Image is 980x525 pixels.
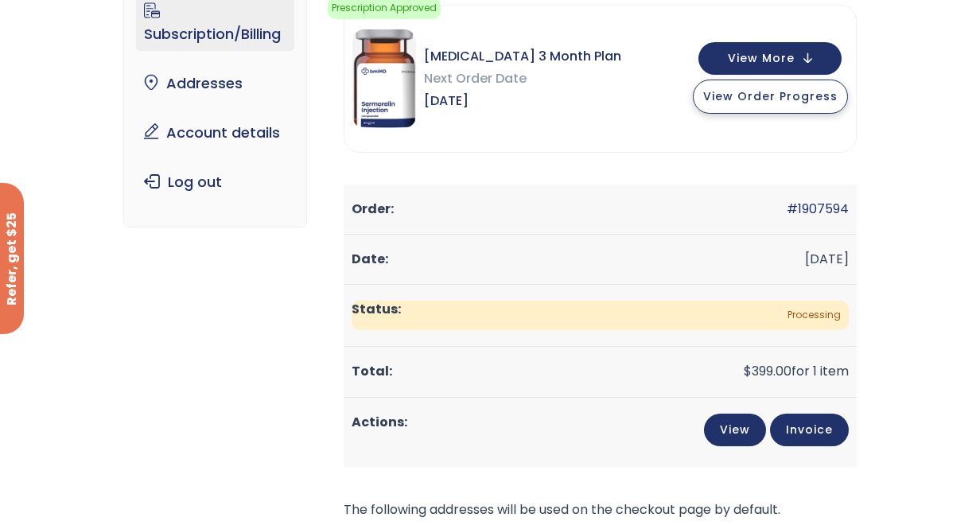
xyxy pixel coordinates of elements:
[136,116,294,150] a: Account details
[703,88,838,104] span: View Order Progress
[424,68,621,90] span: Next Order Date
[744,362,791,380] span: 399.00
[744,362,752,380] span: $
[424,45,621,68] span: [MEDICAL_DATA] 3 Month Plan
[344,347,857,397] td: for 1 item
[728,53,795,64] span: View More
[352,29,416,128] img: Sermorelin 3 Month Plan
[770,414,849,446] a: Invoice
[424,90,621,112] span: [DATE]
[805,250,849,268] time: [DATE]
[136,165,294,199] a: Log out
[344,499,857,521] p: The following addresses will be used on the checkout page by default.
[787,200,849,218] a: #1907594
[698,42,842,75] button: View More
[704,414,766,446] a: View
[352,301,849,330] span: Processing
[136,67,294,100] a: Addresses
[693,80,848,114] button: View Order Progress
